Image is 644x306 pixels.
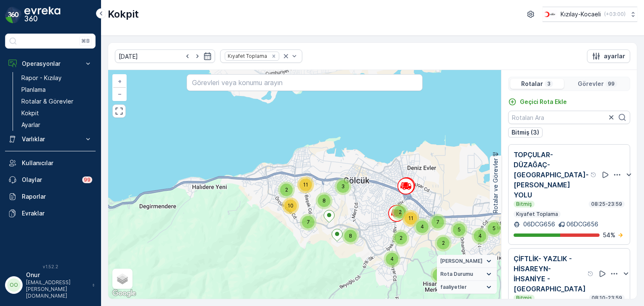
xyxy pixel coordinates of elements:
button: Kızılay-Kocaeli(+03:00) [543,7,637,22]
span: 3 [341,183,345,189]
img: Google [110,288,138,299]
span: 4 [478,233,482,239]
button: Varlıklar [5,131,96,148]
p: 08:25-23:59 [590,201,623,207]
span: [PERSON_NAME] [440,258,483,265]
div: 5 [451,221,467,238]
input: Rotaları Ara [508,111,630,124]
p: ayarlar [604,52,625,60]
p: [EMAIL_ADDRESS][PERSON_NAME][DOMAIN_NAME] [26,279,88,299]
span: 5 [493,225,496,231]
p: ÇİFTLİK- YAZLIK -HİSAREYN- İHSANİYE -[GEOGRAPHIC_DATA] [514,254,586,294]
p: Ayarlar [21,121,40,129]
div: 10 [282,197,299,214]
p: 99 [607,80,615,87]
a: Ayarlar [18,119,96,131]
a: Olaylar99 [5,171,96,188]
span: 2 [442,240,445,246]
span: 8 [349,233,352,239]
p: Kokpit [108,8,139,21]
img: logo_dark-DEwI_e13.png [24,7,60,23]
div: 4 [384,251,400,267]
span: 7 [436,219,439,225]
p: Rotalar & Görevler [21,97,73,106]
a: Planlama [18,84,96,96]
div: OO [7,278,21,292]
span: 11 [408,215,413,221]
a: Rotalar & Görevler [18,96,96,107]
p: Raporlar [22,192,92,201]
p: Operasyonlar [22,60,79,68]
a: Uzaklaştır [113,88,126,100]
input: dd/mm/yyyy [115,49,215,63]
p: Evraklar [22,209,92,218]
a: Evraklar [5,205,96,222]
div: 4 [414,218,431,235]
p: 06DCG656 [522,220,555,228]
p: 54 % [603,231,615,239]
span: faaliyetler [440,284,467,290]
a: Yakınlaştır [113,75,126,88]
p: 08:10-23:59 [591,295,623,301]
div: Yardım Araç İkonu [590,171,597,178]
div: 11 [297,176,314,193]
p: ⌘B [81,38,90,44]
a: Layers [113,270,132,288]
span: 8 [322,197,326,204]
input: Görevleri veya konumu arayın [187,74,422,91]
p: Onur [26,271,88,279]
p: Kıyafet Toplama [515,211,559,218]
p: Görevler [578,80,604,88]
p: Kızılay-Kocaeli [561,10,601,18]
span: − [118,90,122,97]
p: 06DCG656 [566,220,598,228]
div: 4 [472,228,488,244]
span: + [118,78,122,85]
p: 99 [84,176,91,183]
span: 7 [307,219,310,225]
span: 10 [288,202,293,209]
a: Rapor - Kızılay [18,72,96,84]
div: 2 [392,230,409,246]
p: Bitmiş (3) [512,128,539,137]
span: Rota Durumu [440,271,473,277]
p: Kullanıcılar [22,159,92,167]
span: 11 [303,182,308,188]
a: Geçici Rota Ekle [508,98,567,106]
div: 7 [429,214,446,231]
p: Rotalar [521,80,543,88]
div: 3 [335,178,351,195]
span: 5 [458,226,461,233]
span: v 1.52.2 [5,264,96,269]
div: 5 [486,220,502,237]
a: Kullanıcılar [5,155,96,171]
button: OOOnur[EMAIL_ADDRESS][PERSON_NAME][DOMAIN_NAME] [5,271,96,299]
p: TOPÇULAR-DÜZAĞAÇ-[GEOGRAPHIC_DATA]-[PERSON_NAME] YOLU [514,150,589,200]
div: 7 [300,214,317,231]
div: 2 [392,204,408,220]
div: Remove Kıyafet Toplama [269,53,278,60]
a: Kokpit [18,107,96,119]
p: Geçici Rota Ekle [520,98,567,106]
div: 8 [316,192,332,209]
p: 3 [546,80,551,87]
div: 2 [435,235,452,252]
p: Olaylar [22,176,77,184]
div: 11 [402,210,419,227]
p: ( +03:00 ) [604,11,626,18]
p: Rotalar ve Görevler [491,158,500,213]
button: Bitmiş (3) [508,127,543,137]
p: Planlama [21,86,46,94]
p: Rapor - Kızılay [21,74,62,82]
div: 8 [342,228,359,244]
a: Raporlar [5,188,96,205]
summary: [PERSON_NAME] [437,255,497,268]
img: k%C4%B1z%C4%B1lay_0jL9uU1.png [543,10,557,19]
img: logo [5,7,22,23]
button: Operasyonlar [5,55,96,72]
div: 2 [431,267,447,283]
p: Bitmiş [515,201,533,207]
p: Varlıklar [22,135,79,143]
p: Bitmiş [515,295,533,301]
summary: faaliyetler [437,281,497,294]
